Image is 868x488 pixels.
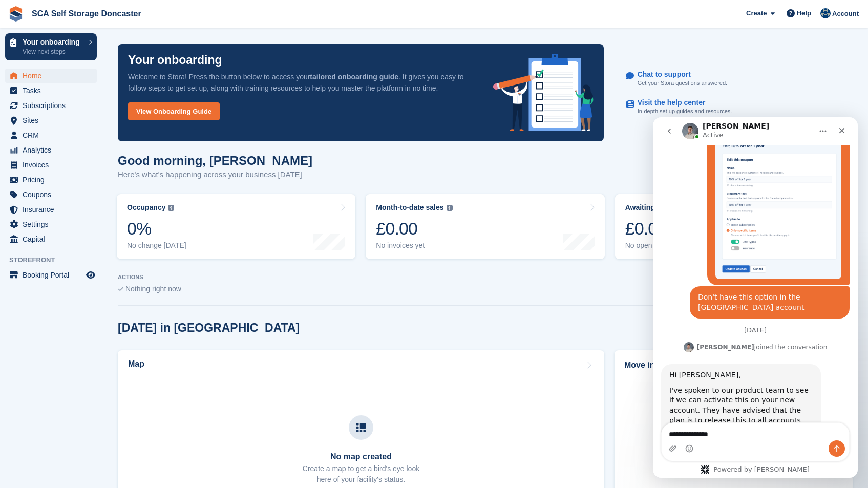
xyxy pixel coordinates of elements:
h2: [DATE] in [GEOGRAPHIC_DATA] [118,321,300,335]
p: Your onboarding [128,54,222,66]
img: Sam Chapman [820,8,831,18]
button: Emoji picker [32,327,40,335]
a: Your onboarding View next steps [5,33,97,60]
div: No change [DATE] [127,241,186,250]
p: Create a map to get a bird's eye look here of your facility's status. [303,463,419,485]
span: CRM [23,128,84,142]
p: In-depth set up guides and resources. [638,107,732,116]
p: ACTIONS [118,274,853,281]
p: Here's what's happening across your business [DATE] [118,169,312,181]
div: 0% [127,218,186,239]
a: menu [5,158,97,172]
a: menu [5,113,97,128]
span: Home [23,69,84,83]
img: stora-icon-8386f47178a22dfd0bd8f6a31ec36ba5ce8667c1dd55bd0f319d3a0aa187defe.svg [8,6,24,22]
span: Nothing right now [125,285,181,293]
h3: No map created [303,452,419,461]
div: Month-to-date sales [376,203,443,212]
span: Coupons [23,187,84,202]
button: Upload attachment [16,327,24,335]
img: onboarding-info-6c161a55d2c0e0a8cae90662b2fe09162a5109e8cc188191df67fb4f79e88e88.svg [493,54,594,131]
div: Awaiting payment [625,203,687,212]
a: View Onboarding Guide [128,102,220,120]
iframe: Intercom live chat [653,117,858,478]
a: menu [5,173,97,187]
img: map-icn-33ee37083ee616e46c38cad1a60f524a97daa1e2b2c8c0bc3eb3415660979fc1.svg [356,423,366,432]
p: Welcome to Stora! Press the button below to access your . It gives you easy to follow steps to ge... [128,71,477,94]
span: Account [832,9,859,19]
p: Visit the help center [638,98,724,107]
span: Analytics [23,143,84,157]
a: menu [5,202,97,217]
p: Get your Stora questions answered. [638,79,727,88]
div: Hi [PERSON_NAME],I've spoken to our product team to see if we can activate this on your new accou... [8,247,168,345]
span: Insurance [23,202,84,217]
a: menu [5,268,97,282]
span: Subscriptions [23,98,84,113]
div: Occupancy [127,203,165,212]
a: Occupancy 0% No change [DATE] [117,194,355,259]
div: Bradley says… [8,247,197,367]
a: Month-to-date sales £0.00 No invoices yet [366,194,604,259]
a: SCA Self Storage Doncaster [28,5,145,22]
span: Storefront [9,255,102,265]
textarea: Message… [9,306,196,323]
div: £0.00 [625,218,695,239]
div: I've spoken to our product team to see if we can activate this on your new account. They have adv... [16,268,160,338]
span: Sites [23,113,84,128]
strong: tailored onboarding guide [310,73,398,81]
span: Booking Portal [23,268,84,282]
div: No open invoices [625,241,695,250]
a: Awaiting payment £0.00 No open invoices [615,194,854,259]
span: Capital [23,232,84,246]
h2: Move ins / outs [624,359,843,371]
span: Invoices [23,158,84,172]
a: menu [5,232,97,246]
span: Help [797,8,811,18]
a: menu [5,217,97,231]
a: menu [5,83,97,98]
h1: Good morning, [PERSON_NAME] [118,154,312,167]
img: icon-info-grey-7440780725fd019a000dd9b08b2336e03edf1995a4989e88bcd33f0948082b44.svg [447,205,453,211]
div: £0.00 [376,218,452,239]
a: Preview store [84,269,97,281]
button: Send a message… [176,323,192,340]
a: Visit the help center In-depth set up guides and resources. [626,93,843,121]
a: Chat to support Get your Stora questions answered. [626,65,843,93]
div: Hi [PERSON_NAME], [16,253,160,263]
img: blank_slate_check_icon-ba018cac091ee9be17c0a81a6c232d5eb81de652e7a59be601be346b1b6ddf79.svg [118,287,123,291]
a: menu [5,98,97,113]
span: Tasks [23,83,84,98]
p: Chat to support [638,70,719,79]
h2: Map [128,359,144,369]
a: menu [5,187,97,202]
img: icon-info-grey-7440780725fd019a000dd9b08b2336e03edf1995a4989e88bcd33f0948082b44.svg [168,205,174,211]
a: menu [5,143,97,157]
span: Pricing [23,173,84,187]
span: Create [746,8,767,18]
a: menu [5,69,97,83]
p: View next steps [23,47,83,56]
a: menu [5,128,97,142]
p: Your onboarding [23,38,83,46]
div: No invoices yet [376,241,452,250]
span: Settings [23,217,84,231]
